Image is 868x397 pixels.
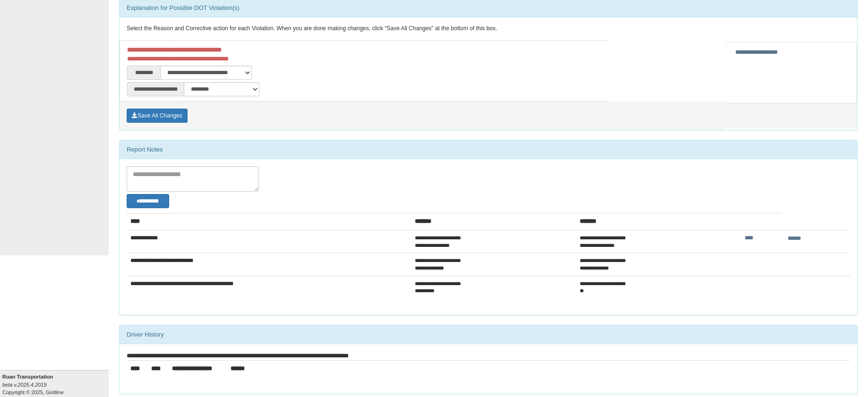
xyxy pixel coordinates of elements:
div: Copyright © 2025, Gridline [2,373,109,396]
div: Driver History [120,325,857,344]
button: Save [127,109,188,123]
i: beta v.2025.4.2019 [2,382,46,388]
button: Change Filter Options [127,194,169,208]
div: Select the Reason and Corrective action for each Violation. When you are done making changes, cli... [120,17,857,40]
b: Ruan Transportation [2,374,53,380]
div: Report Notes [120,140,857,159]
